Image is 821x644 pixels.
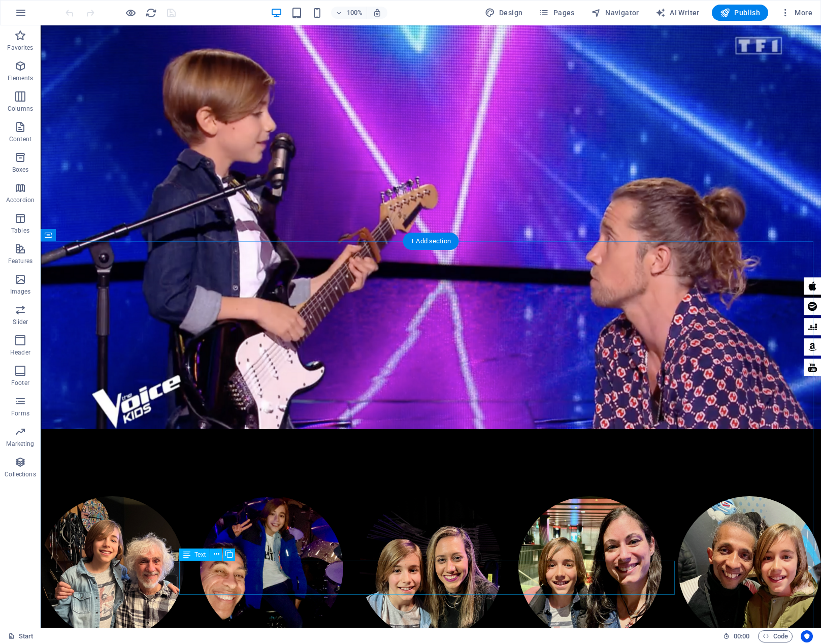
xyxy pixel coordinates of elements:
span: Publish [720,8,760,18]
button: Design [481,5,527,21]
span: Text [194,552,206,558]
p: Marketing [6,440,34,448]
i: Reload page [145,7,157,19]
span: Design [485,8,523,18]
span: Navigator [591,8,639,18]
button: AI Writer [651,5,704,21]
p: Elements [8,74,34,82]
span: AI Writer [655,8,700,18]
button: Navigator [587,5,643,21]
span: 00 00 [734,630,749,642]
p: Images [10,287,31,296]
button: reload [145,7,157,19]
button: Click here to leave preview mode and continue editing [124,7,137,19]
span: Pages [539,8,574,18]
button: More [776,5,816,21]
button: Usercentrics [801,630,813,642]
p: Columns [8,105,33,113]
a: Click to cancel selection. Double-click to open Pages [8,630,34,642]
p: Favorites [7,44,33,52]
p: Content [9,135,31,143]
p: Accordion [6,196,35,204]
p: Footer [11,379,29,387]
h6: Session time [723,630,750,642]
button: Pages [535,5,578,21]
p: Forms [11,409,29,417]
span: : [741,632,742,640]
div: Design (Ctrl+Alt+Y) [481,5,527,21]
span: More [780,8,812,18]
p: Tables [11,227,29,235]
p: Header [10,348,30,357]
h6: 100% [346,7,363,19]
span: Code [763,630,788,642]
i: On resize automatically adjust zoom level to fit chosen device. [373,8,382,17]
button: 100% [331,7,367,19]
p: Collections [5,470,36,478]
p: Boxes [12,166,29,174]
p: Slider [13,318,28,326]
p: Features [8,257,32,265]
div: + Add section [403,233,459,250]
button: Code [758,630,793,642]
button: Publish [712,5,768,21]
